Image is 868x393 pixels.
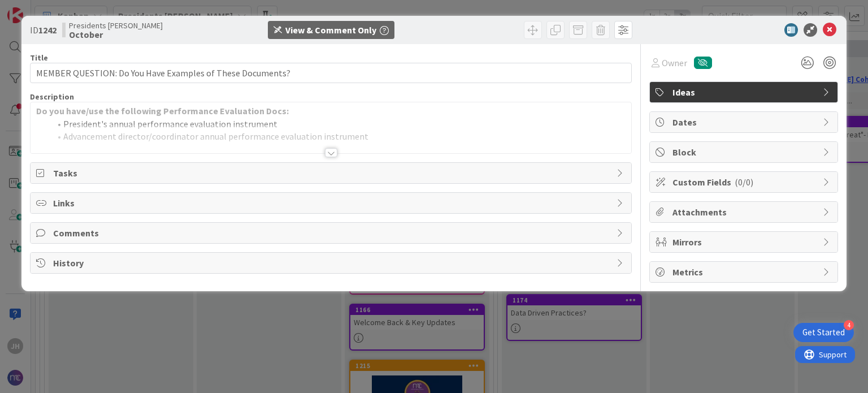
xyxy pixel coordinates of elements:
[672,235,817,249] span: Mirrors
[30,53,48,63] label: Title
[672,265,817,279] span: Metrics
[53,196,610,210] span: Links
[672,115,817,129] span: Dates
[63,118,277,129] span: President's annual performance evaluation instrument
[793,323,854,342] div: Open Get Started checklist, remaining modules: 4
[844,320,854,330] div: 4
[735,176,753,188] span: ( 0/0 )
[24,2,51,15] span: Support
[36,105,289,116] strong: Do you have/use the following Performance Evaluation Docs:
[53,256,610,270] span: History
[672,85,817,99] span: Ideas
[69,21,163,30] span: Presidents [PERSON_NAME]
[285,23,376,37] div: View & Comment Only
[672,145,817,159] span: Block
[30,23,57,37] span: ID
[662,56,687,70] span: Owner
[38,24,57,36] b: 1242
[30,63,631,83] input: type card name here...
[30,92,74,102] span: Description
[53,226,610,240] span: Comments
[802,327,845,338] div: Get Started
[69,30,163,39] b: October
[53,166,610,180] span: Tasks
[672,175,817,189] span: Custom Fields
[672,205,817,219] span: Attachments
